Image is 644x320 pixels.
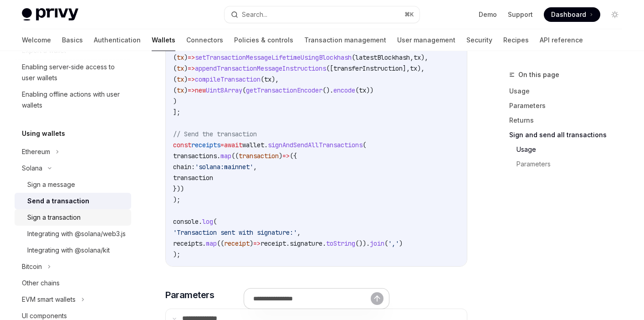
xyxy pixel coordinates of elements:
[27,228,126,239] div: Integrating with @solana/web3.js
[410,53,414,62] span: ,
[322,239,326,248] span: .
[242,9,267,20] div: Search...
[239,152,279,160] span: transaction
[304,29,386,51] a: Transaction management
[173,239,202,248] span: receipts
[15,275,131,291] a: Other chains
[217,239,224,248] span: ((
[177,53,184,62] span: tx
[173,163,195,171] span: chain:
[173,228,297,237] span: 'Transaction sent with signature:'
[333,86,355,94] span: encode
[264,75,271,83] span: tx
[184,53,188,62] span: )
[544,7,600,22] a: Dashboard
[355,239,370,248] span: ()).
[388,239,399,248] span: ','
[22,294,76,305] div: EVM smart wallets
[404,11,414,18] span: ⌘ K
[290,152,297,160] span: ({
[516,157,629,171] a: Parameters
[417,64,424,72] span: ),
[466,29,492,51] a: Security
[195,75,261,83] span: compileTransaction
[286,239,290,248] span: .
[509,98,629,113] a: Parameters
[253,163,257,171] span: ,
[15,226,131,242] a: Integrating with @solana/web3.js
[271,75,279,83] span: ),
[206,86,242,94] span: Uint8Array
[188,75,195,83] span: =>
[516,142,629,157] a: Usage
[15,59,131,86] a: Enabling server-side access to user wallets
[326,239,355,248] span: toString
[326,64,333,72] span: ([
[202,217,213,226] span: log
[509,84,629,98] a: Usage
[15,176,131,193] a: Sign a message
[173,53,177,62] span: (
[355,53,410,62] span: latestBlockhash
[22,278,60,289] div: Other chains
[27,179,75,190] div: Sign a message
[253,239,261,248] span: =>
[231,152,239,160] span: ((
[508,10,533,19] a: Support
[173,174,213,182] span: transaction
[217,152,220,160] span: .
[199,217,202,226] span: .
[186,29,223,51] a: Connectors
[220,141,224,149] span: =
[173,217,199,226] span: console
[15,242,131,258] a: Integrating with @solana/kit
[22,261,42,272] div: Bitcoin
[282,152,290,160] span: =>
[188,86,195,94] span: =>
[177,64,184,72] span: tx
[177,86,184,94] span: tx
[22,128,65,139] h5: Using wallets
[195,86,206,94] span: new
[224,141,242,149] span: await
[173,64,177,72] span: (
[261,75,264,83] span: (
[173,86,177,94] span: (
[540,29,583,51] a: API reference
[399,239,403,248] span: )
[264,141,268,149] span: .
[414,53,421,62] span: tx
[370,239,384,248] span: join
[359,86,366,94] span: tx
[371,292,383,305] button: Send message
[397,29,455,51] a: User management
[509,113,629,128] a: Returns
[261,239,286,248] span: receipt
[22,29,51,51] a: Welcome
[173,152,217,160] span: transactions
[15,209,131,226] a: Sign a transaction
[94,29,141,51] a: Authentication
[173,185,184,193] span: }))
[173,75,177,83] span: (
[152,29,175,51] a: Wallets
[551,10,586,19] span: Dashboard
[333,64,403,72] span: transferInstruction
[62,29,83,51] a: Basics
[15,193,131,209] a: Send a transaction
[250,239,253,248] span: )
[173,97,177,105] span: )
[220,152,231,160] span: map
[173,108,180,116] span: ];
[384,239,388,248] span: (
[173,196,180,204] span: );
[225,6,420,23] button: Search...⌘K
[518,69,559,80] span: On this page
[366,86,373,94] span: ))
[27,212,81,223] div: Sign a transaction
[234,29,293,51] a: Policies & controls
[184,75,188,83] span: )
[242,141,264,149] span: wallet
[322,86,333,94] span: ().
[503,29,529,51] a: Recipes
